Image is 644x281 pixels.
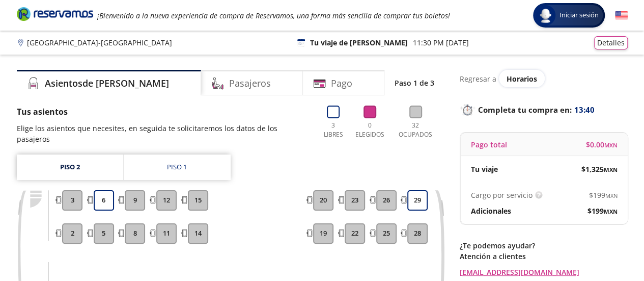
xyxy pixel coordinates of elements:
p: Paso 1 de 3 [395,78,434,88]
p: Cargo por servicio [471,190,533,200]
p: Pago total [471,139,507,150]
button: 29 [407,190,428,211]
p: 0 Elegidos [353,121,387,139]
p: 11:30 PM [DATE] [413,37,469,48]
button: 3 [62,190,82,211]
button: 19 [313,223,333,244]
span: $ 199 [587,206,618,216]
p: Elige los asientos que necesites, en seguida te solicitaremos los datos de los pasajeros [17,123,311,144]
iframe: Messagebird Livechat Widget [585,222,634,271]
button: 5 [94,223,114,244]
h4: Pago [331,76,352,90]
em: ¡Bienvenido a la nueva experiencia de compra de Reservamos, una forma más sencilla de comprar tus... [97,11,450,20]
button: 11 [156,223,177,244]
a: Piso 1 [124,155,231,180]
p: Atención a clientes [460,251,628,262]
small: MXN [604,166,618,173]
a: Piso 2 [17,155,123,180]
button: 12 [156,190,177,211]
p: 3 Libres [321,121,346,139]
button: 6 [94,190,114,211]
small: MXN [604,208,618,215]
button: 14 [188,223,208,244]
button: 22 [345,223,365,244]
i: Brand Logo [17,6,93,21]
span: $ 1,325 [581,164,618,174]
small: MXN [605,192,618,199]
p: ¿Te podemos ayudar? [460,240,628,251]
p: Tu viaje [471,164,498,174]
span: $ 199 [589,190,618,200]
button: 25 [376,223,397,244]
p: Tus asientos [17,106,311,118]
h4: Pasajeros [229,76,271,90]
h4: Asientos de [PERSON_NAME] [45,76,169,90]
small: MXN [604,141,618,149]
div: Regresar a ver horarios [460,70,628,87]
span: 13:40 [574,104,595,116]
p: Completa tu compra en : [460,103,628,117]
a: Brand Logo [17,6,93,24]
button: 15 [188,190,208,211]
p: Adicionales [471,206,511,216]
p: Regresar a [460,73,496,84]
p: [GEOGRAPHIC_DATA] - [GEOGRAPHIC_DATA] [27,37,172,48]
span: $ 0.00 [586,139,618,150]
button: 8 [125,223,145,244]
button: 9 [125,190,145,211]
button: English [615,9,628,22]
button: 2 [62,223,82,244]
span: Iniciar sesión [555,10,603,20]
button: 23 [345,190,365,211]
button: 26 [376,190,397,211]
p: Tu viaje de [PERSON_NAME] [310,37,408,48]
a: [EMAIL_ADDRESS][DOMAIN_NAME] [460,267,628,277]
button: 28 [407,223,428,244]
button: Detalles [594,36,628,49]
span: Horarios [507,74,537,84]
div: Piso 1 [167,162,187,172]
p: 32 Ocupados [395,121,437,139]
button: 20 [313,190,333,211]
